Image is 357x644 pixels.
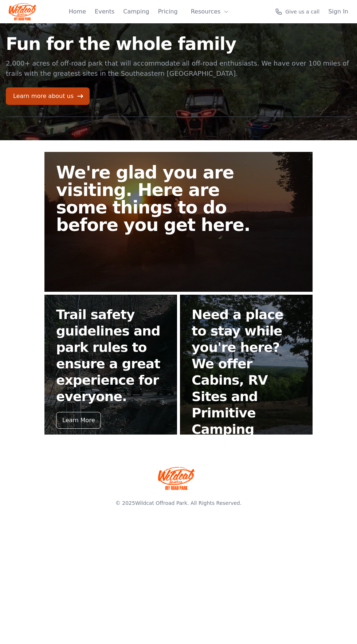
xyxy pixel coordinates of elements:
[192,445,233,462] div: Book Now
[9,3,36,20] img: Wildcat Logo
[192,306,301,437] h2: Need a place to stay while you're here? We offer Cabins, RV Sites and Primitive Camping
[328,7,348,16] a: Sign In
[6,35,351,52] h1: Fun for the whole family
[56,164,266,233] h2: We're glad you are visiting. Here are some things to do before you get here.
[123,7,149,16] a: Camping
[44,152,313,292] a: We're glad you are visiting. Here are some things to do before you get here.
[69,7,86,16] a: Home
[44,295,177,435] a: Trail safety guidelines and park rules to ensure a great experience for everyone. Learn More
[180,295,313,435] a: Need a place to stay while you're here? We offer Cabins, RV Sites and Primitive Camping Book Now
[275,8,319,15] a: Give us a call
[135,500,187,506] a: Wildcat Offroad Park
[158,7,178,16] a: Pricing
[115,500,242,506] span: © 2025 . All Rights Reserved.
[187,4,234,19] button: Resources
[158,467,195,490] img: Wildcat Offroad park
[285,8,319,15] span: Give us a call
[6,87,90,105] a: Learn more about us
[56,412,101,429] div: Learn More
[95,7,114,16] a: Events
[6,58,351,79] p: 2,000+ acres of off-road park that will accommodate all off-road enthusiasts. We have over 100 mi...
[56,306,165,405] h2: Trail safety guidelines and park rules to ensure a great experience for everyone.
